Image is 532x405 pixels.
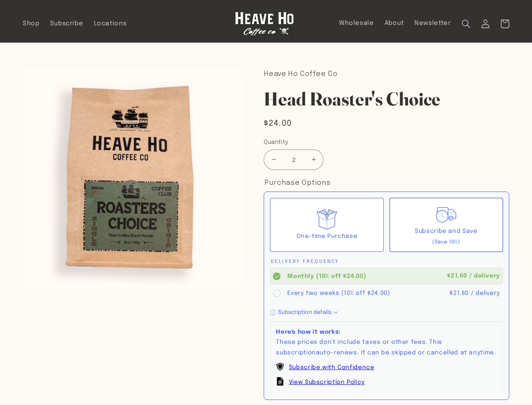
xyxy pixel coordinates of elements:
[270,308,338,317] button: Subscription details
[447,273,467,279] span: $21.60
[264,177,331,189] legend: Purchase Options
[17,14,45,33] a: Shop
[264,87,509,111] h1: Head Roaster's Choice
[276,362,497,373] a: Subscribe with Confidence
[339,19,374,27] span: Wholesale
[23,20,40,28] span: Shop
[264,68,509,81] p: Heave Ho Coffee Co
[276,377,497,388] a: View Subscription Policy
[287,272,444,281] div: Monthly (10% off $24.00)
[456,14,476,33] summary: Search
[471,290,500,296] span: / delivery
[50,20,83,28] span: Subscribe
[469,273,500,279] span: / delivery
[23,68,242,287] media-gallery: Gallery Viewer
[414,19,451,27] span: Newsletter
[379,14,409,32] a: About
[432,240,460,245] span: (Save 10%)
[415,228,477,234] span: Subscribe and Save
[45,14,88,33] a: Subscribe
[235,12,294,36] img: Heave Ho Coffee Co
[264,118,292,130] span: $24.00
[449,290,469,296] span: $21.60
[385,19,404,27] span: About
[297,231,358,242] div: One-time Purchase
[316,350,496,356] span: auto-renews. It can be skipped or cancelled at anytime.
[270,258,340,266] legend: Delivery Frequency
[88,14,132,33] a: Locations
[94,20,127,28] span: Locations
[276,337,497,358] div: These prices don't include taxes or other fees. This subscription
[264,138,428,146] label: Quantity
[334,14,379,32] a: Wholesale
[278,310,331,315] div: Subscription details
[287,289,446,297] div: Every two weeks (10% off $24.00)
[276,327,497,337] div: Here's how it works:
[409,14,457,32] a: Newsletter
